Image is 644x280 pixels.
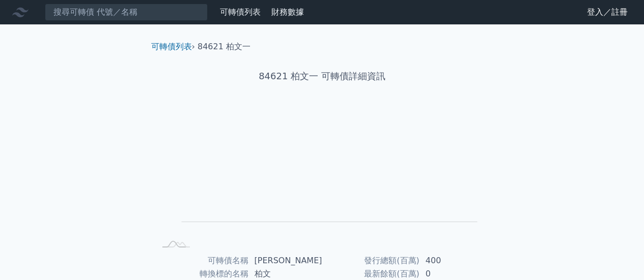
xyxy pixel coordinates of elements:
td: [PERSON_NAME] [248,254,322,267]
input: 搜尋可轉債 代號／名稱 [45,4,208,21]
li: 84621 柏文一 [198,41,250,53]
h1: 84621 柏文一 可轉債詳細資訊 [143,69,501,83]
a: 可轉債列表 [151,42,192,51]
li: › [151,41,195,53]
g: Chart [172,115,478,237]
td: 400 [419,254,489,267]
a: 財務數據 [271,7,304,17]
a: 登入／註冊 [579,4,636,20]
td: 發行總額(百萬) [322,254,419,267]
td: 可轉債名稱 [155,254,248,267]
a: 可轉債列表 [220,7,261,17]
